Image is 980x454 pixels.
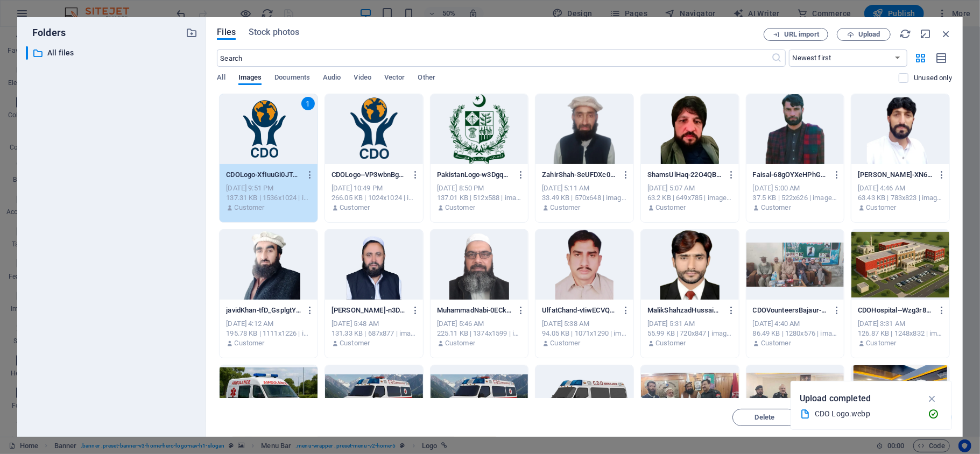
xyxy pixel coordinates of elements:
p: PakistanLogo-w3DgqF2jbiN07iteZ7db6g.png [437,170,512,180]
p: Faisal-68gOYXeHPhGhTK6dGyQqUA.webp [753,170,828,180]
div: 137.31 KB | 1536x1024 | image/webp [226,193,311,203]
p: Customer [445,338,475,348]
i: Create new folder [186,27,198,39]
div: 37.5 KB | 522x626 | image/webp [753,193,838,203]
div: [DATE] 5:07 AM [647,183,732,193]
div: [DATE] 4:40 AM [753,319,838,329]
div: 1 [301,97,315,110]
div: [DATE] 5:38 AM [542,319,627,329]
div: 86.49 KB | 1280x576 | image/jpeg [753,329,838,338]
p: Customer [866,338,896,348]
span: Documents [274,71,310,86]
div: 225.11 KB | 1374x1599 | image/webp [437,329,522,338]
p: CDOLogo-XfIuuGi0JTAk9shfvUcDWw.webp [226,170,301,180]
div: [DATE] 9:51 PM [226,183,311,193]
p: Customer [235,203,265,212]
span: Other [418,71,435,86]
i: Close [940,28,952,40]
div: 131.33 KB | 687x877 | image/webp [332,329,417,338]
p: HameedUllah-n3DLc4ORKOpbbH5sT-NY6A.webp [332,306,406,315]
div: 266.05 KB | 1024x1024 | image/png [332,193,417,203]
button: Delete [732,409,797,426]
p: Folders [26,26,66,40]
p: Customer [866,203,896,212]
span: Stock photos [249,26,299,39]
span: Vector [384,71,405,86]
input: Search [217,49,771,67]
i: Reload [899,28,911,40]
p: Customer [340,338,370,348]
button: Upload [837,28,891,41]
span: URL import [784,31,819,38]
div: 55.99 KB | 720x847 | image/webp [647,329,732,338]
span: Upload [858,31,880,38]
div: [DATE] 5:31 AM [647,319,732,329]
div: CDO Logo.webp [815,408,919,420]
div: [DATE] 3:31 AM [858,319,943,329]
span: Images [238,71,262,86]
span: Audio [323,71,341,86]
p: CDOVounteersBajaur-Yia2si1b-85vuWKsqXfPLw.jpg [753,306,828,315]
p: Customer [655,203,686,212]
span: All [217,71,225,86]
p: Customer [551,203,581,212]
p: CDOLogo--VP3wbnBgwUCFmTMXeHAKw.png [332,170,406,180]
p: All files [47,47,178,59]
p: NasirUllah-XN6SyjMIhalOBIr9FZ6j4Q.webp [858,170,933,180]
span: Delete [755,414,775,421]
div: [DATE] 5:11 AM [542,183,627,193]
span: Video [354,71,371,86]
div: [DATE] 5:46 AM [437,319,522,329]
p: Customer [551,338,581,348]
p: ShamsUlHaq-22O4QBF96jwpi7AQcN0hmw.webp [647,170,722,180]
div: 63.43 KB | 783x823 | image/webp [858,193,943,203]
div: [DATE] 4:46 AM [858,183,943,193]
p: Customer [445,203,475,212]
p: Upload completed [800,392,871,406]
p: MuhammadNabi-0ECkrFgcJe2rsg5Zvytlxw.webp [437,306,512,315]
div: [DATE] 10:49 PM [332,183,417,193]
p: ZahirShah-SeUFDXc05yBZzEeBEBLtvg.webp [542,170,617,180]
p: Customer [655,338,686,348]
p: Customer [235,338,265,348]
p: javidKhan-tfD_GsplgtYg6xNoVXBYTg.webp [226,306,301,315]
p: CDOHospital--Wzg3r8txe7bAAAyCIlWbA.jpg [858,306,933,315]
div: 195.78 KB | 1111x1226 | image/webp [226,329,311,338]
div: ​ [26,46,28,60]
p: Customer [761,338,791,348]
div: [DATE] 5:48 AM [332,319,417,329]
div: 63.2 KB | 649x785 | image/webp [647,193,732,203]
div: [DATE] 5:00 AM [753,183,838,193]
p: MalikShahzadHussain-QJmcnB3g-4ojbdIKCwA-Jw.webp [647,306,722,315]
p: Customer [340,203,370,212]
div: 137.01 KB | 512x588 | image/png [437,193,522,203]
span: Files [217,26,236,39]
p: Customer [761,203,791,212]
div: 126.87 KB | 1248x832 | image/jpeg [858,329,943,338]
div: 94.05 KB | 1071x1290 | image/webp [542,329,627,338]
p: Displays only files that are not in use on the website. Files added during this session can still... [914,73,952,83]
div: 33.49 KB | 570x648 | image/webp [542,193,627,203]
div: [DATE] 4:12 AM [226,319,311,329]
button: URL import [764,28,828,41]
div: [DATE] 8:50 PM [437,183,522,193]
p: UlfatChand-vIiwECVQEc3rhlRA5lDM7Q.webp [542,306,617,315]
i: Minimize [920,28,932,40]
